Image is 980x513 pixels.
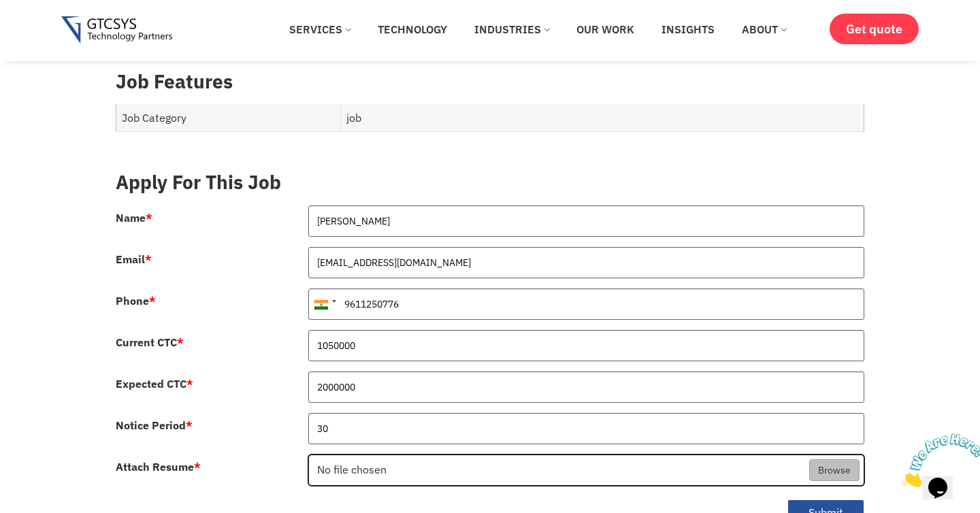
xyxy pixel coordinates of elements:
[116,337,184,348] label: Current CTC
[309,289,340,319] div: India (भारत): +91
[308,288,865,320] input: 081234 56789
[279,14,361,44] a: Services
[116,378,193,389] label: Expected CTC
[651,14,725,44] a: Insights
[116,461,201,472] label: Attach Resume
[116,295,156,306] label: Phone
[116,420,193,431] label: Notice Period
[830,14,919,44] a: Get quote
[116,104,341,132] td: Job Category
[566,14,644,44] a: Our Work
[61,16,172,44] img: Gtcsys logo
[5,5,90,59] img: Chat attention grabber
[116,212,152,223] label: Name
[846,22,902,36] span: Get quote
[116,70,864,93] h3: Job Features
[367,14,457,44] a: Technology
[116,171,864,194] h3: Apply For This Job
[116,254,152,265] label: Email
[464,14,559,44] a: Industries
[896,428,980,493] iframe: chat widget
[732,14,796,44] a: About
[340,104,864,132] td: job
